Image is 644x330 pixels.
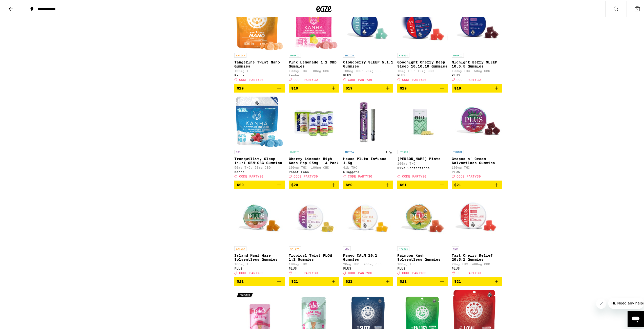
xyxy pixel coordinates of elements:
[452,192,502,276] a: Open page for Tart Cherry Relief 20:5:1 Gummies from PLUS
[384,149,393,153] p: 1.5g
[397,192,448,276] a: Open page for Rainbow Kush Solventless Gummies from PLUS
[289,261,339,265] p: 100mg THC
[452,192,502,243] img: PLUS - Tart Cherry Relief 20:5:1 Gummies
[343,59,393,67] p: Cloudberry SLEEP 5:1:1 Gummies
[291,85,298,89] span: $19
[343,180,393,188] button: Add to bag
[397,156,448,160] p: [PERSON_NAME] Mints
[343,83,393,92] button: Add to bag
[343,252,393,260] p: Mango CALM 10:1 Gummies
[452,59,502,67] p: Midnight Berry SLEEP 10:5:5 Gummies
[234,276,285,285] button: Add to bag
[294,174,318,177] span: CODE PARTY30
[234,165,285,168] p: 50mg THC: 50mg CBD
[291,182,298,186] span: $20
[452,73,502,76] div: PLUS
[234,68,285,72] p: 100mg THC
[289,156,339,164] p: Cherry Limeade High Soda Pop 25mg - 4 Pack
[234,266,285,269] div: PLUS
[234,149,242,153] p: CBD
[343,165,393,168] p: 41% THC
[400,85,407,89] span: $19
[291,278,298,282] span: $21
[397,261,448,265] p: 100mg THC
[3,4,36,8] span: Hi. Need any help?
[237,278,244,282] span: $21
[397,252,448,260] p: Rainbow Kush Solventless Gummies
[456,270,481,274] span: CODE PARTY30
[402,174,426,177] span: CODE PARTY30
[236,96,283,146] img: Kanha - Tranquillity Sleep 1:1:1 CBN:CBG Gummies
[452,149,464,153] p: INDICA
[397,165,448,168] div: Kiva Confections
[289,73,339,76] div: Kanha
[402,77,426,80] span: CODE PARTY30
[452,252,502,260] p: Tart Cherry Relief 20:5:1 Gummies
[234,96,285,180] a: Open page for Tranquillity Sleep 1:1:1 CBN:CBG Gummies from Kanha
[397,73,448,76] div: PLUS
[452,156,502,164] p: Grapes n' Cream Solventless Gummies
[343,96,393,180] a: Open page for House Pluto Infused - 1.5g from Sluggers
[289,149,301,153] p: HYBRID
[452,261,502,265] p: 20mg THC: 400mg CBD
[397,180,448,188] button: Add to bag
[452,266,502,269] div: PLUS
[234,252,285,260] p: Island Maui Haze Solventless Gummies
[400,278,407,282] span: $21
[343,192,393,243] img: PLUS - Mango CALM 10:1 Gummies
[289,59,339,67] p: Pink Lemonade 1:1 CBD Gummies
[456,77,481,80] span: CODE PARTY30
[289,266,339,269] div: PLUS
[346,278,352,282] span: $21
[289,96,339,180] a: Open page for Cherry Limeade High Soda Pop 25mg - 4 Pack from Pabst Labs
[343,52,355,57] p: INDICA
[397,192,448,243] img: PLUS - Rainbow Kush Solventless Gummies
[454,85,461,89] span: $19
[397,96,448,146] img: Kiva Confections - Petra Moroccan Mints
[289,83,339,92] button: Add to bag
[234,245,246,250] p: SATIVA
[452,68,502,72] p: 100mg THC: 50mg CBD
[608,297,644,308] iframe: Message from company
[343,261,393,265] p: 20mg THC: 200mg CBD
[397,276,448,285] button: Add to bag
[234,169,285,172] div: Kanha
[397,149,409,153] p: HYBRID
[348,77,372,80] span: CODE PARTY30
[346,85,352,89] span: $19
[346,182,352,186] span: $20
[456,174,481,177] span: CODE PARTY30
[234,192,285,243] img: PLUS - Island Maui Haze Solventless Gummies
[343,96,393,146] img: Sluggers - House Pluto Infused - 1.5g
[289,192,339,243] img: PLUS - Tropical Twist FLOW 1:1 Gummies
[289,245,301,250] p: SATIVA
[343,149,355,153] p: INDICA
[234,59,285,67] p: Tangerine Twist Nano Gummies
[289,165,339,168] p: 100mg THC: 100mg CBD
[289,169,339,172] div: Pabst Labs
[343,68,393,72] p: 100mg THC: 20mg CBD
[402,270,426,274] span: CODE PARTY30
[452,96,502,146] img: PLUS - Grapes n' Cream Solventless Gummies
[452,245,459,250] p: CBD
[397,96,448,180] a: Open page for Petra Moroccan Mints from Kiva Confections
[289,52,301,57] p: HYBRID
[294,270,318,274] span: CODE PARTY30
[400,182,407,186] span: $21
[452,169,502,172] div: PLUS
[628,310,644,326] iframe: Button to launch messaging window
[289,252,339,260] p: Tropical Twist FLOW 1:1 Gummies
[454,278,461,282] span: $21
[397,245,409,250] p: HYBRID
[239,270,263,274] span: CODE PARTY30
[452,96,502,180] a: Open page for Grapes n' Cream Solventless Gummies from PLUS
[289,96,339,146] img: Pabst Labs - Cherry Limeade High Soda Pop 25mg - 4 Pack
[452,276,502,285] button: Add to bag
[289,180,339,188] button: Add to bag
[234,261,285,265] p: 100mg THC
[343,156,393,164] p: House Pluto Infused - 1.5g
[289,192,339,276] a: Open page for Tropical Twist FLOW 1:1 Gummies from PLUS
[237,85,244,89] span: $19
[289,68,339,72] p: 100mg THC: 100mg CBD
[452,180,502,188] button: Add to bag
